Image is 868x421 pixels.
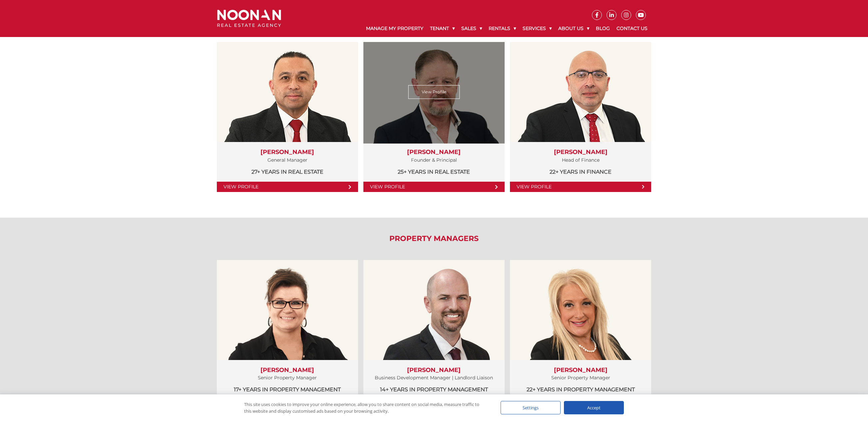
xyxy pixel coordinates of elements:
[517,367,645,374] h3: [PERSON_NAME]
[363,182,505,192] a: View Profile
[370,149,498,156] h3: [PERSON_NAME]
[370,385,498,394] p: 14+ years in Property Management
[458,20,485,37] a: Sales
[408,85,460,99] a: View Profile
[370,367,498,374] h3: [PERSON_NAME]
[223,156,351,164] p: General Manager
[517,149,645,156] h3: [PERSON_NAME]
[363,20,427,37] a: Manage My Property
[517,168,645,176] p: 22+ years in Finance
[223,374,351,382] p: Senior Property Manager
[223,385,351,394] p: 17+ years in Property Management
[223,367,351,374] h3: [PERSON_NAME]
[217,182,358,192] a: View Profile
[212,234,656,243] h2: Property Managers
[223,168,351,176] p: 27+ years in Real Estate
[427,20,458,37] a: Tenant
[244,401,487,414] div: This site uses cookies to improve your online experience, allow you to share content on social me...
[517,374,645,382] p: Senior Property Manager
[370,168,498,176] p: 25+ years in Real Estate
[613,20,651,37] a: Contact Us
[370,156,498,164] p: Founder & Principal
[510,182,651,192] a: View Profile
[555,20,593,37] a: About Us
[501,401,561,414] div: Settings
[485,20,519,37] a: Rentals
[217,10,281,27] img: Noonan Real Estate Agency
[564,401,624,414] div: Accept
[519,20,555,37] a: Services
[517,385,645,394] p: 22+ years in Property Management
[593,20,613,37] a: Blog
[517,156,645,164] p: Head of Finance
[223,149,351,156] h3: [PERSON_NAME]
[370,374,498,382] p: Business Development Manager | Landlord Liaison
